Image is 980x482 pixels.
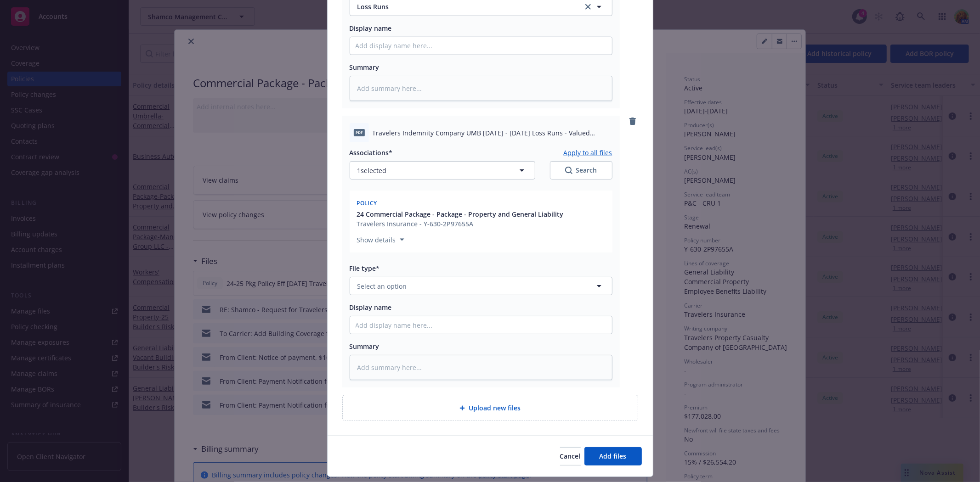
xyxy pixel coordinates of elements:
[350,277,612,295] button: Select an option
[350,264,380,273] span: File type*
[350,342,380,351] span: Summary
[342,395,638,421] div: Upload new files
[469,403,521,413] span: Upload new files
[357,281,407,291] span: Select an option
[350,316,612,334] input: Add display name here...
[350,303,392,312] span: Display name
